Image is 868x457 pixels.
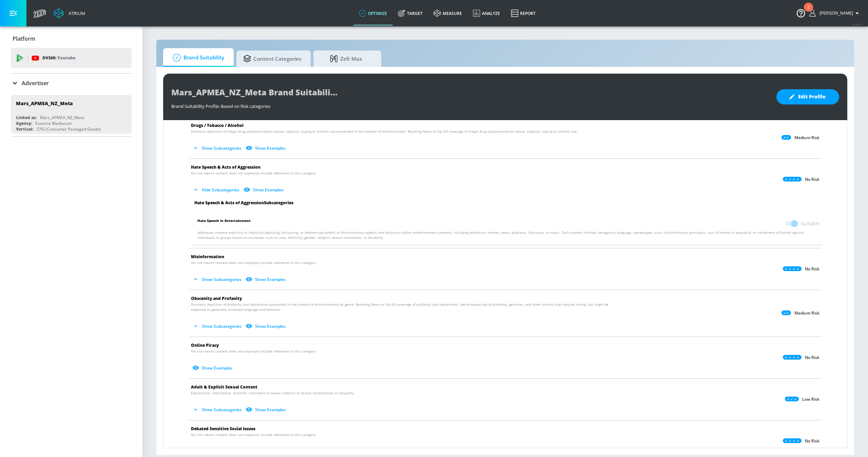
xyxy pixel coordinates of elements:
button: Show Examples [244,321,288,332]
button: Show Examples [191,362,235,374]
button: Show Examples [242,184,286,195]
button: Show Examples [244,404,288,415]
div: Mars_APMEA_NZ_MetaLinked as:Mars_APMEA_NZ_MetaAgency:Essence MediacomVertical:CPG (Consumer Packa... [11,95,132,134]
div: Essence Mediacom [35,120,72,126]
span: No risk means content does not expressly include reference to this category. [191,260,316,265]
div: DV360: Youtube [11,48,132,68]
a: Target [392,1,428,25]
a: Analyze [467,1,505,25]
button: Open Resource Center, 2 new notifications [791,3,810,22]
div: Brand Suitability Profile: Based on Risk categories [171,100,770,109]
span: Dramatic depiction of profanity and obscenities presented in the context of entertainment by genr... [191,302,623,312]
a: Atrium [54,8,85,18]
span: login as: shannon.belforti@zefr.com [817,11,853,16]
span: No risk means content does not expressly include reference to this category. [191,349,316,354]
button: Show Subcategories [191,274,244,285]
p: Platform [13,35,35,42]
button: Show Subcategories [191,404,244,415]
p: DV360: [42,54,75,62]
p: Medium Risk [794,135,819,140]
div: 2 [807,7,810,16]
p: Low Risk [802,397,819,402]
p: Youtube [57,54,75,61]
span: Drugs / Tobacco / Alcohol [191,122,244,128]
p: Medium Risk [794,310,819,316]
button: Show Examples [244,142,288,154]
span: Misinformation [191,254,224,260]
p: No Risk [805,177,819,182]
button: Show Examples [244,274,288,285]
span: Online Piracy [191,342,219,348]
p: No Risk [805,438,819,444]
span: Edit Profile [790,93,826,101]
span: Hate Speech in Entertainment [197,217,251,230]
div: Platform [11,29,132,48]
div: CPG (Consumer Packaged Goods) [37,126,101,132]
p: Addresses content explicitly or implicitly depicting, discussing, or referencing hateful or discr... [197,230,819,240]
div: Hate Speech & Acts of Aggression Subcategories [189,200,825,206]
span: Zefr Max [320,51,372,67]
span: Dramatic depiction of illegal drug use/prescription abuse, tobacco, vaping or alcohol use present... [191,129,578,134]
span: Debated Sensitive Social Issues [191,426,255,432]
button: Show Subcategories [191,142,244,154]
span: Educational, Informative, Scientific treatment of sexual subjects or sexual relationships or sexu... [191,391,355,396]
div: Agency: [16,120,32,126]
p: No Risk [805,266,819,272]
span: Adult & Explicit Sexual Content [191,384,257,390]
button: [PERSON_NAME] [809,9,861,17]
button: Show Subcategories [191,446,244,457]
div: Vertical: [16,126,33,132]
span: Hate Speech & Acts of Aggression [191,164,261,170]
p: Advertiser [22,79,49,87]
a: Report [505,1,541,25]
button: Show Examples [244,446,288,457]
div: Mars_APMEA_NZ_Meta [16,100,73,107]
span: v 4.24.0 [852,22,861,26]
div: Atrium [66,10,85,16]
div: Advertiser [11,74,132,93]
a: optimize [353,1,392,25]
button: Show Subcategories [191,321,244,332]
button: Edit Profile [776,89,839,104]
span: Suitable [801,220,819,227]
span: Obscenity and Profanity [191,296,242,301]
span: No risk means content does not expressly include reference to this category. [191,432,316,437]
p: No Risk [805,355,819,360]
span: Content Categories [243,51,301,67]
button: Hide Subcategories [191,184,242,195]
a: measure [428,1,467,25]
div: Linked as: [16,115,37,120]
span: Brand Suitability [170,50,224,66]
div: Mars_APMEA_NZ_Meta [40,115,84,120]
span: No risk means content does not expressly include reference to this category. [191,171,316,176]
